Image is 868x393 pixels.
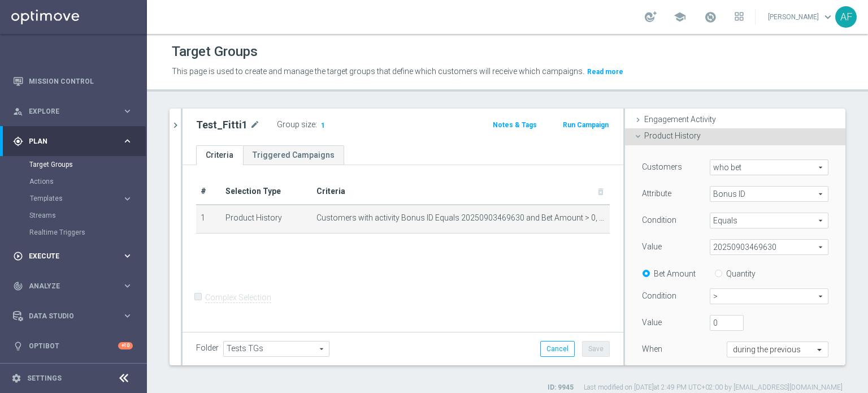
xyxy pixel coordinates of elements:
[316,213,605,223] span: Customers with activity Bonus ID Equals 20250903469630 and Bet Amount > 0, during the previous 7 ...
[642,344,662,354] label: When
[13,106,23,116] i: person_search
[170,120,181,131] i: chevron_right
[196,118,248,132] h2: Test_Fitti1
[642,317,662,327] label: Value
[644,115,716,124] span: Engagement Activity
[122,310,133,321] i: keyboard_arrow_right
[12,282,133,291] button: track_changes Analyze keyboard_arrow_right
[320,121,326,132] span: 1
[13,106,122,116] div: Explore
[30,195,111,202] span: Templates
[726,269,756,279] label: Quantity
[11,373,21,383] i: settings
[29,108,122,115] span: Explore
[29,313,122,319] span: Data Studio
[586,66,624,78] button: Read more
[548,383,574,392] label: ID: 9945
[654,269,696,279] label: Bet Amount
[13,136,23,146] i: gps_fixed
[12,77,133,86] button: Mission Control
[122,280,133,291] i: keyboard_arrow_right
[29,253,122,260] span: Execute
[642,241,662,252] label: Value
[196,179,221,205] th: #
[221,205,312,233] td: Product History
[727,342,828,357] ng-select: during the previous
[172,67,584,76] span: This page is used to create and manage the target groups that define which customers will receive...
[642,162,682,172] label: Customers
[29,283,122,290] span: Analyze
[29,207,146,224] div: Streams
[642,188,671,198] label: Attribute
[562,119,610,131] button: Run Campaign
[12,252,133,261] button: play_circle_outline Execute keyboard_arrow_right
[122,251,133,261] i: keyboard_arrow_right
[122,193,133,204] i: keyboard_arrow_right
[27,375,62,382] a: Settings
[122,106,133,116] i: keyboard_arrow_right
[29,211,118,220] a: Streams
[13,66,133,96] div: Mission Control
[540,341,575,357] button: Cancel
[29,138,122,145] span: Plan
[13,311,122,321] div: Data Studio
[582,341,610,357] button: Save
[492,119,538,131] button: Notes & Tags
[13,341,23,351] i: lightbulb
[29,156,146,173] div: Target Groups
[822,11,834,23] span: keyboard_arrow_down
[29,190,146,207] div: Templates
[767,8,835,25] a: [PERSON_NAME]keyboard_arrow_down
[13,281,122,291] div: Analyze
[644,131,701,140] span: Product History
[12,107,133,116] button: person_search Explore keyboard_arrow_right
[29,331,118,361] a: Optibot
[13,136,122,146] div: Plan
[277,120,315,129] label: Group size
[13,281,23,291] i: track_changes
[642,215,676,225] label: Condition
[835,6,857,28] div: AF
[29,173,146,190] div: Actions
[13,251,23,261] i: play_circle_outline
[12,312,133,321] button: Data Studio keyboard_arrow_right
[243,145,344,165] a: Triggered Campaigns
[205,292,271,303] label: Complex Selection
[12,137,133,146] button: gps_fixed Plan keyboard_arrow_right
[29,228,118,237] a: Realtime Triggers
[221,179,312,205] th: Selection Type
[250,118,260,132] i: mode_edit
[584,383,843,392] label: Last modified on [DATE] at 2:49 PM UTC+02:00 by [EMAIL_ADDRESS][DOMAIN_NAME]
[118,342,133,349] div: +10
[12,342,133,351] button: lightbulb Optibot +10
[642,291,676,301] label: Condition
[122,136,133,146] i: keyboard_arrow_right
[316,187,345,196] span: Criteria
[674,11,686,23] span: school
[196,343,219,353] label: Folder
[196,145,243,165] a: Criteria
[13,251,122,261] div: Execute
[196,205,221,233] td: 1
[172,44,258,60] h1: Target Groups
[29,194,133,203] button: Templates keyboard_arrow_right
[170,109,181,142] button: chevron_right
[29,160,118,169] a: Target Groups
[29,66,133,96] a: Mission Control
[30,195,122,202] div: Templates
[13,331,133,361] div: Optibot
[315,120,317,129] label: :
[29,224,146,241] div: Realtime Triggers
[29,177,118,186] a: Actions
